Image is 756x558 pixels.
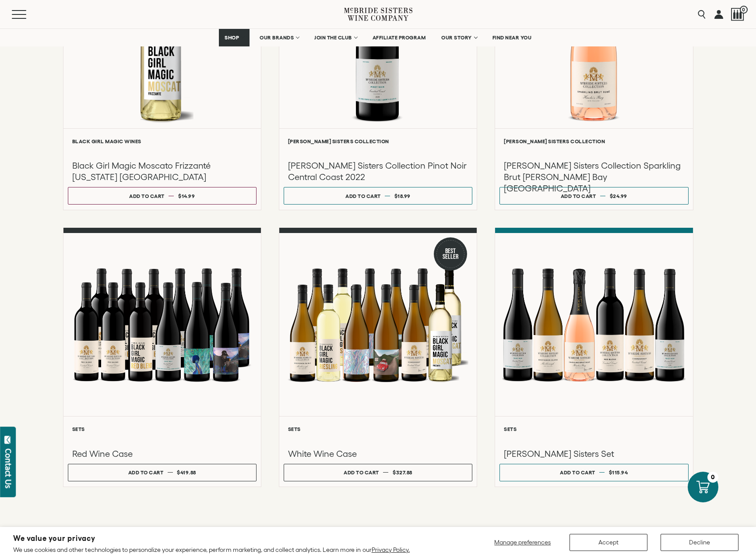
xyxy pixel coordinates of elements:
button: Add to cart $115.94 [499,464,688,481]
span: $327.88 [393,470,412,475]
span: $18.99 [394,193,411,199]
h6: Black Girl Magic Wines [72,138,252,144]
h6: [PERSON_NAME] Sisters Collection [288,138,468,144]
span: OUR STORY [441,35,472,41]
span: $24.99 [610,193,627,199]
div: Add to cart [560,466,595,479]
a: SHOP [219,29,250,46]
button: Mobile Menu Trigger [12,10,43,19]
a: OUR STORY [436,29,482,46]
span: OUR BRANDS [260,35,294,41]
span: AFFILIATE PROGRAM [373,35,426,41]
h6: [PERSON_NAME] Sisters Collection [504,138,684,144]
button: Add to cart $14.99 [68,187,257,205]
a: Red Wine Case Sets Red Wine Case Add to cart $419.88 [63,228,261,487]
span: $115.94 [609,470,628,475]
button: Add to cart $327.88 [284,464,472,481]
div: Add to cart [129,190,165,202]
a: Privacy Policy. [372,546,410,553]
h3: [PERSON_NAME] Sisters Collection Sparkling Brut [PERSON_NAME] Bay [GEOGRAPHIC_DATA] [504,160,684,194]
h3: Red Wine Case [72,448,252,459]
span: SHOP [225,35,239,41]
div: 0 [707,472,718,483]
p: We use cookies and other technologies to personalize your experience, perform marketing, and coll... [13,546,410,554]
span: JOIN THE CLUB [314,35,352,41]
h6: Sets [288,426,468,432]
span: 0 [740,6,748,14]
button: Accept [570,534,647,551]
span: Load more [346,525,399,540]
button: Manage preferences [489,534,556,551]
span: $419.88 [177,470,196,475]
a: Best Seller White Wine Case Sets White Wine Case Add to cart $327.88 [279,228,477,487]
h2: We value your privacy [13,535,410,542]
button: Add to cart $18.99 [284,187,472,205]
div: Add to cart [344,466,379,479]
a: McBride Sisters Set Sets [PERSON_NAME] Sisters Set Add to cart $115.94 [495,228,693,487]
button: Add to cart $24.99 [499,187,688,205]
h3: [PERSON_NAME] Sisters Set [504,448,684,459]
button: Add to cart $419.88 [68,464,257,481]
div: Add to cart [128,466,164,479]
a: OUR BRANDS [254,29,304,46]
span: Manage preferences [494,539,551,546]
div: Add to cart [561,190,596,202]
a: FIND NEAR YOU [487,29,538,46]
button: Decline [661,534,738,551]
a: JOIN THE CLUB [309,29,362,46]
h6: Sets [72,426,252,432]
a: AFFILIATE PROGRAM [367,29,432,46]
h3: White Wine Case [288,448,468,459]
h6: Sets [504,426,684,432]
span: $14.99 [178,193,195,199]
div: Add to cart [345,190,381,202]
div: Contact Us [4,449,13,488]
h3: Black Girl Magic Moscato Frizzanté [US_STATE] [GEOGRAPHIC_DATA] [72,160,252,183]
button: Load more [346,522,410,543]
span: FIND NEAR YOU [492,35,532,41]
h3: [PERSON_NAME] Sisters Collection Pinot Noir Central Coast 2022 [288,160,468,183]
